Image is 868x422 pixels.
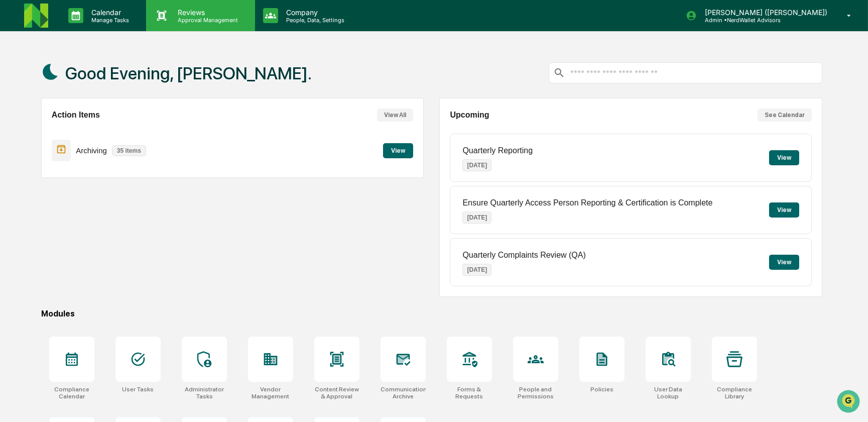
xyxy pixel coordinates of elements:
[20,164,28,172] img: 1746055101610-c473b297-6a78-478c-a979-82029cc54cd1
[122,386,154,393] div: User Tasks
[45,77,165,87] div: Start new chat
[20,205,65,216] span: Preclearance
[20,225,63,235] span: Data Lookup
[170,17,243,24] p: Approval Management
[99,137,120,145] span: Sep 11
[769,202,799,218] button: View
[182,386,227,400] div: Administrator Tasks
[83,164,87,172] span: •
[71,249,121,257] a: Powered byPylon
[462,264,491,276] p: [DATE]
[100,249,121,257] span: Pylon
[170,8,243,17] p: Reviews
[49,386,94,400] div: Compliance Calendar
[41,309,822,319] div: Modules
[21,77,39,95] img: 8933085812038_c878075ebb4cc5468115_72.jpg
[712,386,757,400] div: Compliance Library
[381,386,426,400] div: Communications Archive
[65,63,312,83] h1: Good Evening, [PERSON_NAME].
[383,145,413,155] a: View
[83,17,134,24] p: Manage Tasks
[83,8,134,17] p: Calendar
[697,17,790,24] p: Admin • NerdWallet Advisors
[248,386,293,400] div: Vendor Management
[278,8,349,17] p: Company
[69,201,129,220] a: 🗄️Attestations
[697,8,832,17] p: [PERSON_NAME] ([PERSON_NAME])
[383,143,413,158] button: View
[10,112,67,120] div: Past conversations
[6,201,69,220] a: 🖐️Preclearance
[10,154,26,170] img: Jack Rasmussen
[450,111,489,120] h2: Upcoming
[45,87,142,95] div: We're offline, we'll be back soon
[89,164,109,172] span: [DATE]
[462,251,585,260] p: Quarterly Complaints Review (QA)
[10,206,18,215] div: 🖐️
[6,221,67,239] a: 🔎Data Lookup
[24,4,48,28] img: logo
[52,111,100,120] h2: Action Items
[377,109,413,122] button: View All
[31,137,92,145] span: [PERSON_NAME] (C)
[278,17,349,24] p: People, Data, Settings
[462,198,712,207] p: Ensure Quarterly Access Person Reporting & Certification is Complete
[447,386,492,400] div: Forms & Requests
[462,146,533,155] p: Quarterly Reporting
[10,127,26,143] img: DeeAnn Dempsey (C)
[94,137,97,145] span: •
[112,145,146,156] p: 35 items
[73,206,81,215] div: 🗄️
[646,386,691,400] div: User Data Lookup
[76,146,107,155] p: Archiving
[769,255,799,270] button: View
[590,386,613,393] div: Policies
[462,159,491,171] p: [DATE]
[171,80,183,92] button: Start new chat
[462,212,491,224] p: [DATE]
[769,150,799,165] button: View
[758,109,812,122] button: See Calendar
[513,386,558,400] div: People and Permissions
[156,110,183,122] button: See all
[10,226,18,234] div: 🔎
[83,205,125,216] span: Attestations
[836,389,863,416] iframe: Open customer support
[10,77,28,95] img: 1746055101610-c473b297-6a78-478c-a979-82029cc54cd1
[31,164,81,172] span: [PERSON_NAME]
[10,21,183,37] p: How can we help?
[314,386,359,400] div: Content Review & Approval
